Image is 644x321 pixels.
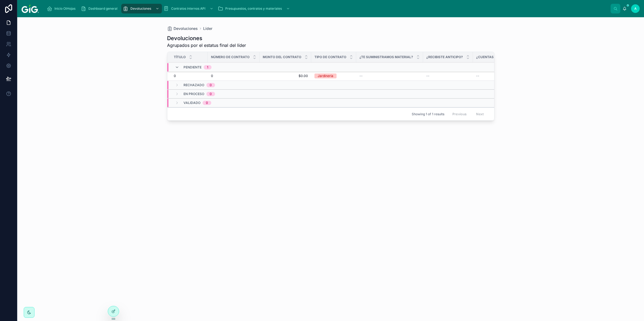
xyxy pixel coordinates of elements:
[359,55,413,59] span: ¿Te suministramos material?
[183,92,204,96] span: En proceso
[207,65,208,69] div: 1
[43,3,611,15] div: scrollable content
[183,65,202,69] span: Pendiente
[167,26,198,31] a: Devoluciones
[216,4,293,13] a: Presupuestos, contratos y materiales
[263,55,301,59] span: Monto del contrato
[183,101,200,105] span: Validado
[174,26,198,31] span: Devoluciones
[167,34,246,42] h1: Devoluciones
[79,4,121,13] a: Dashboard general
[426,74,430,78] span: --
[211,74,213,78] span: 0
[174,55,186,59] span: Título
[174,74,176,78] span: 0
[426,74,470,78] a: --
[211,74,256,78] a: 0
[211,55,250,59] span: Número de contrato
[162,4,216,13] a: Contratos internos API
[225,6,282,11] span: Presupuestos, contratos y materiales
[426,55,463,59] span: ¿Recibiste anticipo?
[314,55,346,59] span: Tipo de contrato
[206,101,208,105] div: 0
[210,92,212,96] div: 0
[476,74,479,78] span: --
[318,74,333,78] div: Jardinería
[22,4,39,13] img: App logo
[45,4,79,13] a: Inicio OtHojas
[476,55,530,59] span: ¿Cuentas con acta finiquito?
[476,74,537,78] a: --
[174,74,205,78] a: 0
[88,6,117,11] span: Dashboard general
[203,26,212,31] a: Líder
[167,42,246,48] span: Agrupados por el estatus final del líder
[171,6,205,11] span: Contratos internos API
[54,6,75,11] span: Inicio OtHojas
[121,4,162,13] a: Devoluciones
[263,74,308,78] a: $0.00
[183,83,204,87] span: Rechazado
[314,74,353,78] a: Jardinería
[130,6,151,11] span: Devoluciones
[634,6,637,11] span: A
[210,83,212,87] div: 0
[359,74,420,78] a: --
[412,112,444,116] span: Showing 1 of 1 results
[359,74,363,78] span: --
